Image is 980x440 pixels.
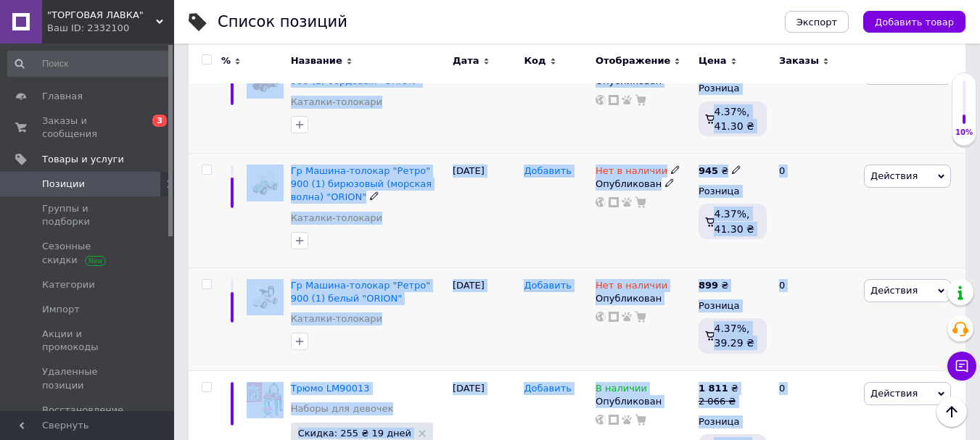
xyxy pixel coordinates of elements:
[42,202,134,228] span: Группы и подборки
[42,90,83,103] span: Главная
[449,51,521,154] div: [DATE]
[699,165,741,178] div: ₴
[47,9,156,22] span: "ТОРГОВАЯ ЛАВКА"
[596,54,670,67] span: Отображение
[291,212,382,225] a: Каталки-толокари
[952,128,976,138] div: 10%
[699,382,738,395] div: ₴
[221,54,231,67] span: %
[42,115,134,141] span: Заказы и сообщения
[524,165,571,177] span: Добавить
[247,382,284,419] img: Трюмо LM90013
[152,115,167,127] span: 3
[770,51,860,154] div: 0
[596,292,691,305] div: Опубликован
[699,185,767,198] div: Розница
[291,54,342,67] span: Название
[291,383,370,394] a: Трюмо LM90013
[42,404,134,430] span: Восстановление позиций
[699,383,728,394] b: 1 811
[947,352,976,381] button: Чат с покупателем
[596,165,667,180] span: Нет в наличии
[936,397,967,427] button: Наверх
[870,285,918,296] span: Действия
[714,106,754,132] span: 4.37%, 41.30 ₴
[596,178,691,191] div: Опубликован
[524,280,571,291] span: Добавить
[42,303,80,316] span: Импорт
[298,428,411,438] span: Скидка: 255 ₴ 19 дней
[42,328,134,354] span: Акции и промокоды
[596,395,691,408] div: Опубликован
[870,388,918,399] span: Действия
[699,280,718,291] b: 899
[42,278,95,291] span: Категории
[870,170,918,181] span: Действия
[42,178,85,191] span: Позиции
[247,165,284,202] img: Гр Машина-толокар "Ретро" 900 (1) бирюзовый (морская волна) "ORION"
[714,323,754,349] span: 4.37%, 39.29 ₴
[699,82,767,95] div: Розница
[524,54,545,67] span: Код
[863,11,965,33] button: Добавить товар
[785,11,849,33] button: Экспорт
[7,51,171,77] input: Поиск
[291,312,382,325] a: Каталки-толокари
[291,402,394,415] a: Наборы для девочек
[779,54,819,67] span: Заказы
[699,279,728,292] div: ₴
[247,279,284,316] img: Гр Машина-толокар "Ретро" 900 (1) белый "ORION"
[699,165,718,176] b: 945
[291,96,382,109] a: Каталки-толокари
[699,395,738,408] div: 2 066 ₴
[796,17,837,28] span: Экспорт
[699,415,767,428] div: Розница
[596,280,667,295] span: Нет в наличии
[596,383,647,398] span: В наличии
[291,165,432,202] a: Гр Машина-толокар "Ретро" 900 (1) бирюзовый (морская волна) "ORION"
[699,299,767,312] div: Розница
[524,383,571,394] span: Добавить
[42,240,134,266] span: Сезонные скидки
[218,14,347,30] div: Список позиций
[699,54,727,67] span: Цена
[42,153,124,166] span: Товары и услуги
[47,22,174,35] div: Ваш ID: 2332100
[714,208,754,234] span: 4.37%, 41.30 ₴
[770,267,860,370] div: 0
[453,54,479,67] span: Дата
[291,280,431,304] a: Гр Машина-толокар "Ретро" 900 (1) белый "ORION"
[875,17,954,28] span: Добавить товар
[770,154,860,268] div: 0
[449,154,521,268] div: [DATE]
[449,267,521,370] div: [DATE]
[42,365,134,391] span: Удаленные позиции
